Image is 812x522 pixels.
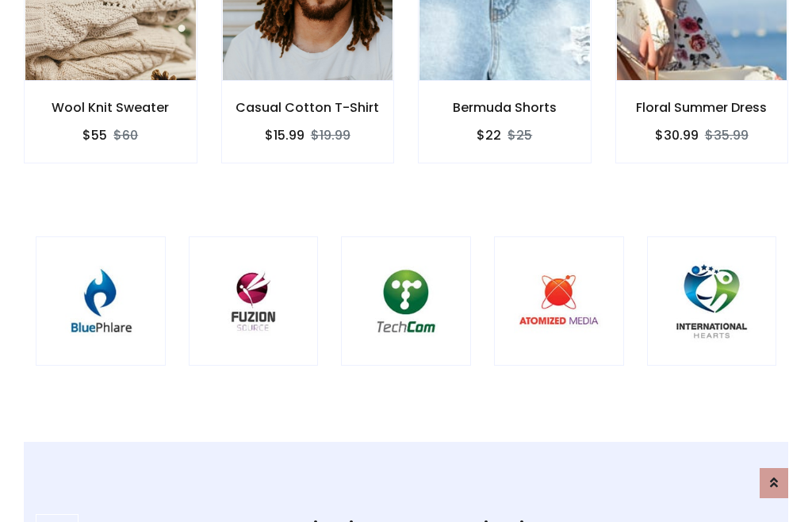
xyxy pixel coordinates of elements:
[705,126,749,144] del: $35.99
[265,128,304,143] h6: $15.99
[507,126,532,144] del: $25
[25,100,197,115] h6: Wool Knit Sweater
[82,128,107,143] h6: $55
[419,100,591,115] h6: Bermuda Shorts
[113,126,138,144] del: $60
[655,128,699,143] h6: $30.99
[311,126,350,144] del: $19.99
[222,100,394,115] h6: Casual Cotton T-Shirt
[477,128,501,143] h6: $22
[616,100,788,115] h6: Floral Summer Dress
